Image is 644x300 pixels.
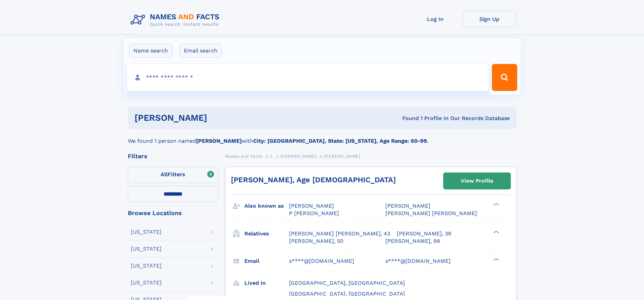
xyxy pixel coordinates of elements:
[131,229,162,235] div: [US_STATE]
[492,257,500,261] div: ❯
[161,171,168,178] span: All
[180,44,222,58] label: Email search
[244,200,289,212] h3: Also known as
[492,64,517,91] button: Search Button
[461,173,493,189] div: View Profile
[225,152,262,160] a: Names and Facts
[131,246,162,252] div: [US_STATE]
[244,277,289,289] h3: Lived in
[397,230,451,237] a: [PERSON_NAME], 39
[128,167,218,183] label: Filters
[305,115,510,122] div: Found 1 Profile In Our Records Database
[462,11,517,27] a: Sign Up
[196,138,242,144] b: [PERSON_NAME]
[289,291,405,297] span: [GEOGRAPHIC_DATA], [GEOGRAPHIC_DATA]
[270,154,273,159] span: C
[270,152,273,160] a: C
[492,230,500,234] div: ❯
[289,280,405,286] span: [GEOGRAPHIC_DATA], [GEOGRAPHIC_DATA]
[385,210,477,216] span: [PERSON_NAME] [PERSON_NAME]
[385,203,430,209] span: [PERSON_NAME]
[131,263,162,269] div: [US_STATE]
[280,154,316,159] span: [PERSON_NAME]
[324,154,360,159] span: [PERSON_NAME]
[244,255,289,267] h3: Email
[128,11,225,29] img: Logo Names and Facts
[289,230,390,237] a: [PERSON_NAME] [PERSON_NAME], 43
[135,114,305,122] h1: [PERSON_NAME]
[128,129,517,145] div: We found 1 person named with .
[131,280,162,285] div: [US_STATE]
[253,138,427,144] b: City: [GEOGRAPHIC_DATA], State: [US_STATE], Age Range: 60-99
[128,153,218,159] div: Filters
[408,11,462,27] a: Log In
[492,202,500,207] div: ❯
[128,210,218,216] div: Browse Locations
[231,176,396,184] a: [PERSON_NAME], Age [DEMOGRAPHIC_DATA]
[280,152,316,160] a: [PERSON_NAME]
[444,173,510,189] a: View Profile
[289,203,334,209] span: [PERSON_NAME]
[127,64,489,91] input: search input
[244,228,289,239] h3: Relatives
[385,237,440,245] a: [PERSON_NAME], 98
[289,237,343,245] a: [PERSON_NAME], 50
[289,210,339,216] span: P [PERSON_NAME]
[129,44,172,58] label: Name search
